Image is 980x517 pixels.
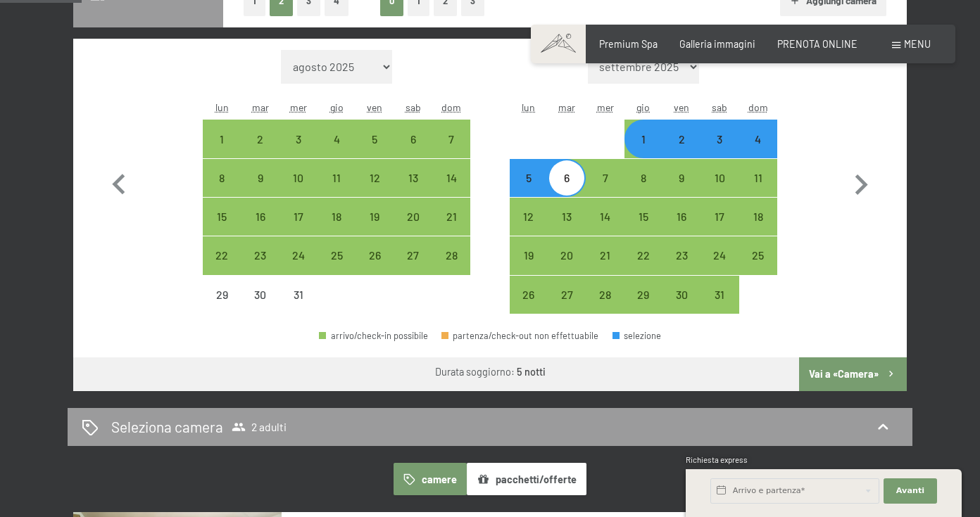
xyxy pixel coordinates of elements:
[517,366,546,378] b: 5 notti
[396,211,431,246] div: 20
[701,159,739,197] div: arrivo/check-in possibile
[441,331,599,340] div: partenza/check-out non effettuabile
[701,236,739,274] div: arrivo/check-in possibile
[281,134,316,169] div: 3
[586,276,624,314] div: Wed Jan 28 2026
[799,357,907,391] button: Vai a «Camera»
[396,172,431,208] div: 13
[279,159,318,197] div: Wed Dec 10 2025
[279,120,318,158] div: arrivo/check-in possibile
[203,198,241,236] div: arrivo/check-in possibile
[701,276,739,314] div: arrivo/check-in possibile
[432,159,470,197] div: Sun Dec 14 2025
[586,159,624,197] div: Wed Jan 07 2026
[739,159,777,197] div: Sun Jan 11 2026
[884,478,937,504] button: Avanti
[511,211,546,246] div: 12
[367,101,382,113] abbr: venerdì
[510,198,548,236] div: arrivo/check-in possibile
[394,236,432,274] div: arrivo/check-in possibile
[319,250,354,285] div: 25
[204,134,239,169] div: 1
[739,120,777,158] div: arrivo/check-in possibile
[511,289,546,324] div: 26
[357,250,392,285] div: 26
[712,101,727,113] abbr: sabato
[203,120,241,158] div: arrivo/check-in possibile
[741,172,776,208] div: 11
[318,159,356,197] div: arrivo/check-in possibile
[701,159,739,197] div: Sat Jan 10 2026
[99,50,139,314] button: Mese precedente
[394,159,432,197] div: Sat Dec 13 2025
[662,198,701,236] div: Fri Jan 16 2026
[741,250,776,285] div: 25
[432,159,470,197] div: arrivo/check-in possibile
[626,250,661,285] div: 22
[394,120,432,158] div: Sat Dec 06 2025
[204,211,239,246] div: 15
[279,236,318,274] div: Wed Dec 24 2025
[203,159,241,197] div: arrivo/check-in possibile
[662,198,701,236] div: arrivo/check-in possibile
[624,159,662,197] div: Thu Jan 08 2026
[434,250,469,285] div: 28
[701,120,739,158] div: Sat Jan 03 2026
[624,159,662,197] div: arrivo/check-in possibile
[624,276,662,314] div: Thu Jan 29 2026
[356,236,394,274] div: arrivo/check-in possibile
[241,159,279,197] div: arrivo/check-in possibile
[319,211,354,246] div: 18
[624,198,662,236] div: arrivo/check-in possibile
[702,289,737,324] div: 31
[204,289,239,324] div: 29
[548,198,586,236] div: arrivo/check-in possibile
[702,172,737,208] div: 10
[394,198,432,236] div: Sat Dec 20 2025
[279,198,318,236] div: Wed Dec 17 2025
[432,120,470,158] div: Sun Dec 07 2025
[510,159,548,197] div: arrivo/check-in possibile
[318,236,356,274] div: Thu Dec 25 2025
[241,198,279,236] div: arrivo/check-in possibile
[241,120,279,158] div: arrivo/check-in possibile
[510,236,548,274] div: Mon Jan 19 2026
[203,276,241,314] div: arrivo/check-in non effettuabile
[664,211,699,246] div: 16
[279,276,318,314] div: Wed Dec 31 2025
[624,120,662,158] div: Thu Jan 01 2026
[664,172,699,208] div: 9
[739,236,777,274] div: Sun Jan 25 2026
[510,198,548,236] div: Mon Jan 12 2026
[626,211,661,246] div: 15
[356,198,394,236] div: arrivo/check-in possibile
[549,250,584,285] div: 20
[626,172,661,208] div: 8
[702,211,737,246] div: 17
[435,365,546,379] div: Durata soggiorno:
[624,120,662,158] div: arrivo/check-in possibile
[586,276,624,314] div: arrivo/check-in possibile
[318,120,356,158] div: arrivo/check-in possibile
[679,38,755,50] a: Galleria immagini
[548,276,586,314] div: arrivo/check-in possibile
[686,455,748,464] span: Richiesta express
[242,211,277,246] div: 16
[548,236,586,274] div: Tue Jan 20 2026
[664,289,699,324] div: 30
[432,198,470,236] div: arrivo/check-in possibile
[330,101,344,113] abbr: giovedì
[242,134,277,169] div: 2
[662,159,701,197] div: Fri Jan 09 2026
[548,236,586,274] div: arrivo/check-in possibile
[701,236,739,274] div: Sat Jan 24 2026
[587,172,622,208] div: 7
[841,50,881,314] button: Mese successivo
[549,172,584,208] div: 6
[432,236,470,274] div: arrivo/check-in possibile
[626,289,661,324] div: 29
[319,134,354,169] div: 4
[549,289,584,324] div: 27
[434,211,469,246] div: 21
[558,101,575,113] abbr: martedì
